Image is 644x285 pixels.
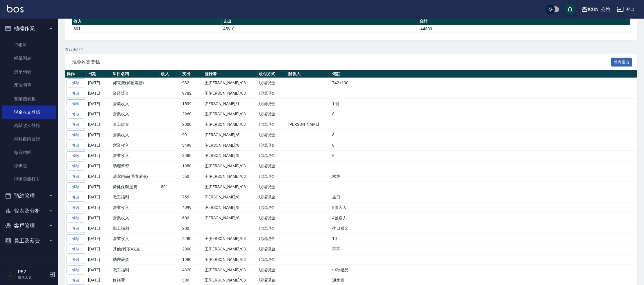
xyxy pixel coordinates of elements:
th: 合計 [418,18,630,25]
td: 勞健保勞退費 [111,182,160,192]
a: 修改 [67,276,85,285]
td: 生日禮金 [331,223,637,234]
td: 1980 [181,161,203,171]
td: 現場現金 [257,98,287,109]
td: 45310 [222,25,418,33]
td: 99 [181,130,203,140]
button: ICONI 公館 [579,3,613,15]
button: 櫃檯作業 [2,21,56,36]
th: 科目名稱 [111,70,160,78]
p: 服務人員 [18,275,47,280]
td: 8 [331,150,637,161]
td: 現場現金 [257,254,287,265]
td: 現場現金 [257,140,287,150]
td: 其他(雜項)收支 [111,244,160,254]
td: 員工借支 [111,119,160,130]
td: 王[PERSON_NAME]/03 [203,265,257,275]
button: 預約管理 [2,188,56,203]
button: 報表及分析 [2,203,56,218]
td: 現場現金 [257,223,287,234]
td: 2280 [181,234,203,244]
a: 排班表 [2,159,56,173]
a: 修改 [67,182,85,191]
a: 修改 [67,110,85,119]
button: save [564,3,576,15]
td: [PERSON_NAME]/8 [203,202,257,213]
td: 200 [181,223,203,234]
td: 現場現金 [257,119,287,130]
td: [DATE] [87,98,111,109]
td: 8號客人 [331,202,637,213]
th: 關係人 [287,70,331,78]
td: 王[PERSON_NAME]/03 [203,88,257,99]
button: 報表匯出 [611,58,633,67]
a: 修改 [67,234,85,243]
td: 助理薪資 [111,161,160,171]
a: 座位開單 [2,78,56,92]
td: 4號客人 [331,213,637,223]
td: 現場現金 [257,244,287,254]
a: 掛單列表 [2,65,56,78]
a: 現場電腦打卡 [2,173,56,186]
a: 營業儀表板 [2,92,56,105]
td: [DATE] [87,265,111,275]
h5: PS7 [18,269,47,275]
th: 操作 [65,70,87,78]
td: 現場現金 [257,130,287,140]
td: 4320 [181,265,203,275]
td: [DATE] [87,223,111,234]
td: 801 [160,182,181,192]
button: 登出 [615,4,637,15]
td: 水煙 [331,171,637,182]
td: [DATE] [87,119,111,130]
a: 修改 [67,266,85,275]
a: 修改 [67,99,85,108]
button: 員工及薪資 [2,233,56,248]
td: [DATE] [87,150,111,161]
td: 現場現金 [257,234,287,244]
a: 修改 [67,172,85,181]
th: 支出 [181,70,203,78]
td: 王[PERSON_NAME]/03 [203,171,257,182]
td: 現場現金 [257,265,287,275]
a: 帳單列表 [2,52,56,65]
a: 修改 [67,255,85,264]
td: [DATE] [87,161,111,171]
td: 營業收入 [111,98,160,109]
td: 2000 [181,119,203,130]
td: 現場現金 [257,182,287,192]
td: 8 [331,109,637,119]
a: 每日結帳 [2,146,56,159]
td: 郵電費(郵匯電話) [111,78,160,88]
td: 王[PERSON_NAME]/03 [203,119,257,130]
td: [DATE] [87,254,111,265]
th: 收付方式 [257,70,287,78]
td: [DATE] [87,140,111,150]
td: [DATE] [87,182,111,192]
td: [PERSON_NAME]/8 [203,130,257,140]
td: [PERSON_NAME]/8 [203,140,257,150]
td: 742+190 [331,78,637,88]
td: 10 [331,234,637,244]
th: 收入 [72,18,222,25]
td: 王[PERSON_NAME]/03 [203,78,257,88]
a: 修改 [67,151,85,160]
td: [DATE] [87,244,111,254]
th: 備註 [331,70,637,78]
td: 現場現金 [257,150,287,161]
td: [DATE] [87,88,111,99]
td: [PERSON_NAME]/8 [203,192,257,202]
td: [PERSON_NAME]/8 [203,150,257,161]
a: 高階收支登錄 [2,119,56,132]
td: 王[PERSON_NAME]/03 [203,182,257,192]
td: 932 [181,78,203,88]
th: 登錄者 [203,70,257,78]
a: 修改 [67,141,85,150]
td: 王[PERSON_NAME]/03 [203,161,257,171]
th: 收入 [160,70,181,78]
a: 修改 [67,214,85,223]
td: [DATE] [87,109,111,119]
td: 營業收入 [111,150,160,161]
th: 支出 [222,18,418,25]
span: 現金收支登錄 [72,59,611,65]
